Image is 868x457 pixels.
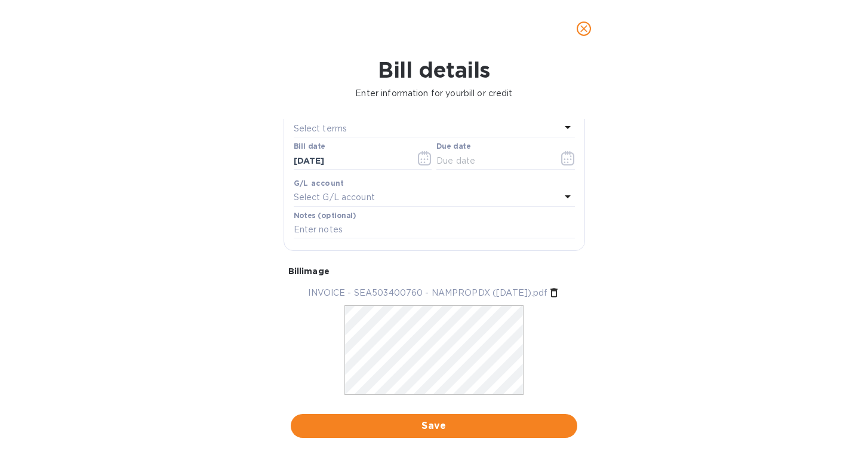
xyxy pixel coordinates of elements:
p: Bill image [288,265,580,277]
h1: Bill details [10,57,858,82]
button: Save [291,414,577,438]
label: Bill date [294,143,325,151]
b: G/L account [294,179,344,188]
p: Select G/L account [294,191,375,204]
button: close [570,14,598,43]
label: Due date [436,143,470,151]
span: Save [300,419,568,433]
label: Notes (optional) [294,212,356,219]
p: INVOICE - SEA503400760 - NAMPROPDX ([DATE]).pdf [308,287,547,299]
input: Due date [436,152,549,170]
p: Select terms [294,122,347,135]
input: Enter notes [294,221,575,239]
input: Select date [294,152,407,170]
p: Enter information for your bill or credit [10,87,858,100]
